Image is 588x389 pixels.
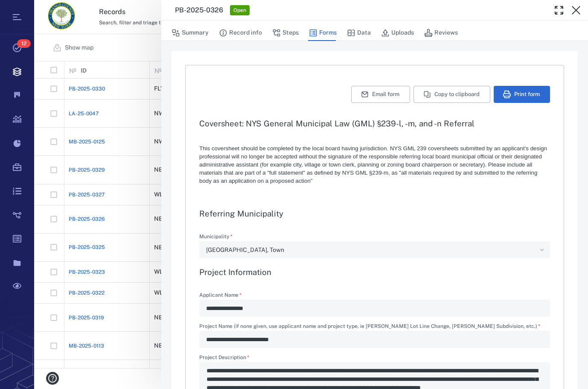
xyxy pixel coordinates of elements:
[199,331,550,348] div: Project Name (if none given, use applicant name and project type, ie Smith Lot Line Change, Jones...
[550,2,568,19] button: Toggle Fullscreen
[206,245,536,255] div: [GEOGRAPHIC_DATA], Town
[19,6,37,14] span: Help
[199,292,550,300] label: Applicant Name
[199,145,547,184] span: This coversheet should be completed by the local board having jurisdiction. NYS GML 239 covershee...
[351,86,410,103] button: Email form
[347,25,371,41] button: Data
[232,7,248,14] span: Open
[199,118,550,129] h3: Coversheet: NYS General Municipal Law (GML) §239-l, -m, and -n Referral
[199,208,550,219] h3: Referring Municipality
[199,267,550,277] h3: Project Information
[199,300,550,317] div: Applicant Name
[272,25,299,41] button: Steps
[17,39,31,48] span: 12
[381,25,414,41] button: Uploads
[309,25,337,41] button: Forms
[175,5,223,15] h3: PB-2025-0326
[424,25,458,41] button: Reviews
[568,2,585,19] button: Close
[172,25,209,41] button: Summary
[413,86,490,103] button: Copy to clipboard
[494,86,550,103] button: Print form
[219,25,262,41] button: Record info
[199,324,550,331] label: Project Name (if none given, use applicant name and project type, ie [PERSON_NAME] Lot Line Chang...
[199,355,550,362] label: Project Description
[199,241,550,258] div: Municipality
[199,234,550,241] label: Municipality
